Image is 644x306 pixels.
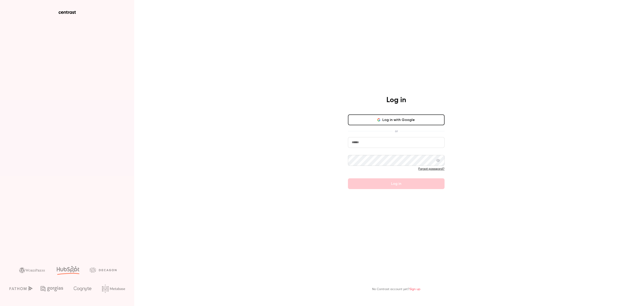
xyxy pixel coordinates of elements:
h4: Log in [386,96,406,105]
p: No Contrast account yet? [372,287,420,292]
img: decagon [90,267,117,272]
button: Log in with Google [348,114,445,125]
span: or [393,129,400,134]
a: Forgot password? [418,167,445,170]
a: Sign up [409,288,420,291]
